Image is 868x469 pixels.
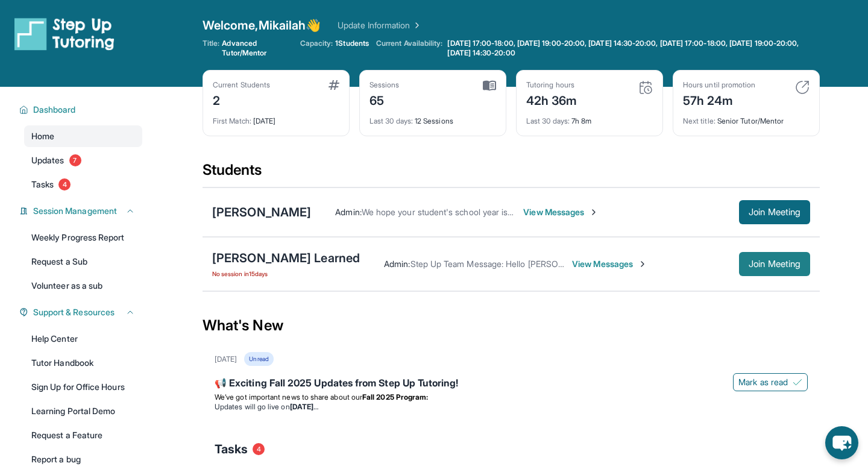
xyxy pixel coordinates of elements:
[33,306,115,318] span: Support & Resources
[24,352,142,374] a: Tutor Handbook
[749,260,800,268] span: Join Meeting
[33,205,117,217] span: Session Management
[370,116,413,125] span: Last 30 days :
[28,205,135,217] button: Session Management
[526,90,577,109] div: 42h 36m
[215,441,248,458] span: Tasks
[738,376,788,388] span: Mark as read
[526,80,577,90] div: Tutoring hours
[203,39,219,58] span: Title:
[749,209,800,216] span: Join Meeting
[683,90,755,109] div: 57h 24m
[253,443,265,455] span: 4
[638,80,653,95] img: card
[215,354,237,364] div: [DATE]
[24,400,142,422] a: Learning Portal Demo
[213,90,270,109] div: 2
[683,109,810,126] div: Senior Tutor/Mentor
[24,227,142,248] a: Weekly Progress Report
[335,39,369,48] span: 1 Students
[24,251,142,272] a: Request a Sub
[410,19,422,31] img: Chevron Right
[222,39,292,58] span: Advanced Tutor/Mentor
[24,275,142,297] a: Volunteer as a sub
[335,207,361,217] span: Admin :
[215,402,808,412] li: Updates will go live on
[24,174,142,195] a: Tasks4
[370,80,400,90] div: Sessions
[212,204,311,221] div: [PERSON_NAME]
[338,19,422,31] a: Update Information
[384,259,410,269] span: Admin :
[572,258,647,270] span: View Messages
[24,150,142,171] a: Updates7
[683,116,715,125] span: Next title :
[589,207,599,217] img: Chevron-Right
[24,424,142,446] a: Request a Feature
[733,373,808,391] button: Mark as read
[69,154,81,166] span: 7
[739,200,810,224] button: Join Meeting
[58,178,71,190] span: 4
[14,17,115,51] img: logo
[28,104,135,116] button: Dashboard
[825,426,858,459] button: chat-button
[362,392,428,401] strong: Fall 2025 Program:
[24,125,142,147] a: Home
[24,328,142,350] a: Help Center
[526,109,653,126] div: 7h 8m
[483,80,496,91] img: card
[31,178,54,190] span: Tasks
[329,80,339,90] img: card
[212,250,360,266] div: [PERSON_NAME] Learned
[370,109,496,126] div: 12 Sessions
[638,259,647,269] img: Chevron-Right
[203,17,321,34] span: Welcome, Mikailah 👋
[376,39,442,58] span: Current Availability:
[33,104,76,116] span: Dashboard
[447,39,817,58] span: [DATE] 17:00-18:00, [DATE] 19:00-20:00, [DATE] 14:30-20:00, [DATE] 17:00-18:00, [DATE] 19:00-20:0...
[215,376,808,392] div: 📢 Exciting Fall 2025 Updates from Step Up Tutoring!
[526,116,570,125] span: Last 30 days :
[244,352,273,366] div: Unread
[212,269,360,279] span: No session in 15 days
[213,109,339,126] div: [DATE]
[31,154,64,166] span: Updates
[31,130,54,142] span: Home
[793,377,802,387] img: Mark as read
[203,160,820,187] div: Students
[445,39,820,58] a: [DATE] 17:00-18:00, [DATE] 19:00-20:00, [DATE] 14:30-20:00, [DATE] 17:00-18:00, [DATE] 19:00-20:0...
[300,39,333,48] span: Capacity:
[28,306,135,318] button: Support & Resources
[739,252,810,276] button: Join Meeting
[523,206,599,218] span: View Messages
[795,80,810,95] img: card
[213,116,251,125] span: First Match :
[215,392,362,401] span: We’ve got important news to share about our
[213,80,270,90] div: Current Students
[24,376,142,398] a: Sign Up for Office Hours
[203,299,820,352] div: What's New
[290,402,318,411] strong: [DATE]
[370,90,400,109] div: 65
[683,80,755,90] div: Hours until promotion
